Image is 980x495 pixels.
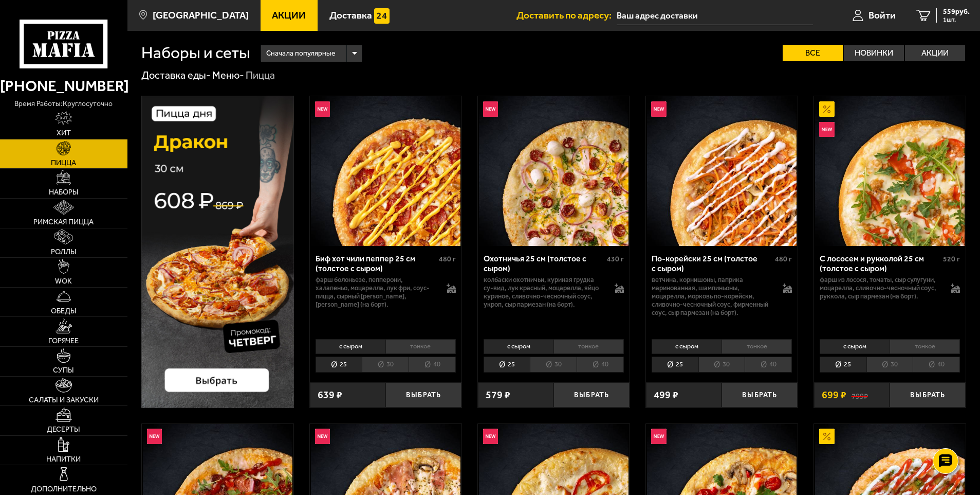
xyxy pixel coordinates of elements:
li: 25 [652,357,698,373]
li: тонкое [722,339,792,353]
span: Доставка [329,10,372,20]
button: Выбрать [553,382,630,408]
img: 15daf4d41897b9f0e9f617042186c801.svg [374,8,390,24]
img: Новинка [651,101,667,117]
span: 499 ₽ [654,390,678,400]
li: 30 [362,357,409,373]
img: Акционный [819,101,835,117]
p: фарш из лосося, томаты, сыр сулугуни, моцарелла, сливочно-чесночный соус, руккола, сыр пармезан (... [820,276,941,300]
button: Выбрать [722,382,798,408]
li: 40 [409,357,456,373]
span: Горячее [48,338,79,345]
span: 1 шт. [943,16,970,23]
li: 25 [820,357,866,373]
span: 480 г [775,255,792,263]
li: 25 [484,357,530,373]
img: Акционный [819,429,835,444]
li: с сыром [652,339,722,353]
h1: Наборы и сеты [141,45,250,61]
p: ветчина, корнишоны, паприка маринованная, шампиньоны, моцарелла, морковь по-корейски, сливочно-че... [652,276,773,316]
span: 699 ₽ [822,390,846,400]
img: Биф хот чили пеппер 25 см (толстое с сыром) [311,96,460,246]
span: WOK [55,278,72,285]
li: тонкое [385,339,456,353]
img: Новинка [651,429,667,444]
img: Новинка [315,429,330,444]
img: Новинка [147,429,162,444]
span: Роллы [51,249,77,256]
a: АкционныйНовинкаС лососем и рукколой 25 см (толстое с сыром) [814,96,966,246]
a: Меню- [212,69,244,81]
a: НовинкаОхотничья 25 см (толстое с сыром) [478,96,630,246]
div: По-корейски 25 см (толстое с сыром) [652,254,772,273]
span: Салаты и закуски [29,397,99,404]
li: тонкое [553,339,624,353]
span: Доставить по адресу: [516,10,617,20]
span: Сначала популярные [266,44,335,63]
span: 430 г [607,255,624,263]
span: 639 ₽ [318,390,342,400]
span: 559 руб. [943,8,970,15]
li: 40 [577,357,624,373]
span: Наборы [49,189,79,196]
img: Новинка [819,122,835,137]
span: 480 г [439,255,456,263]
div: Биф хот чили пеппер 25 см (толстое с сыром) [316,254,436,273]
li: с сыром [484,339,553,353]
label: Все [783,45,843,61]
p: фарш болоньезе, пепперони, халапеньо, моцарелла, лук фри, соус-пицца, сырный [PERSON_NAME], [PERS... [316,276,437,309]
span: Напитки [46,456,81,463]
span: 579 ₽ [486,390,510,400]
li: 30 [530,357,577,373]
img: Новинка [315,101,330,117]
li: 25 [316,357,362,373]
li: тонкое [890,339,960,353]
img: Охотничья 25 см (толстое с сыром) [479,96,628,246]
img: С лососем и рукколой 25 см (толстое с сыром) [815,96,965,246]
label: Новинки [844,45,904,61]
img: Новинка [483,429,498,444]
span: Римская пицца [33,219,94,226]
button: Выбрать [890,382,966,408]
span: Акции [272,10,306,20]
span: Хит [57,130,71,137]
span: Десерты [47,426,80,433]
a: Доставка еды- [141,69,211,81]
input: Ваш адрес доставки [617,6,812,25]
s: 799 ₽ [852,390,868,400]
span: Обеды [51,308,77,315]
div: Пицца [246,69,275,82]
span: [GEOGRAPHIC_DATA] [153,10,249,20]
label: Акции [905,45,965,61]
li: 40 [745,357,792,373]
p: колбаски охотничьи, куриная грудка су-вид, лук красный, моцарелла, яйцо куриное, сливочно-чесночн... [484,276,605,309]
button: Выбрать [385,382,461,408]
li: 40 [913,357,960,373]
li: 30 [866,357,913,373]
div: С лососем и рукколой 25 см (толстое с сыром) [820,254,940,273]
a: НовинкаПо-корейски 25 см (толстое с сыром) [646,96,798,246]
li: 30 [698,357,745,373]
li: с сыром [316,339,385,353]
a: НовинкаБиф хот чили пеппер 25 см (толстое с сыром) [310,96,461,246]
img: Новинка [483,101,498,117]
li: с сыром [820,339,890,353]
span: Пицца [51,160,76,167]
img: По-корейски 25 см (толстое с сыром) [647,96,797,246]
span: 520 г [943,255,960,263]
span: Войти [868,10,896,20]
span: Дополнительно [31,486,97,493]
div: Охотничья 25 см (толстое с сыром) [484,254,604,273]
span: Супы [53,367,74,374]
